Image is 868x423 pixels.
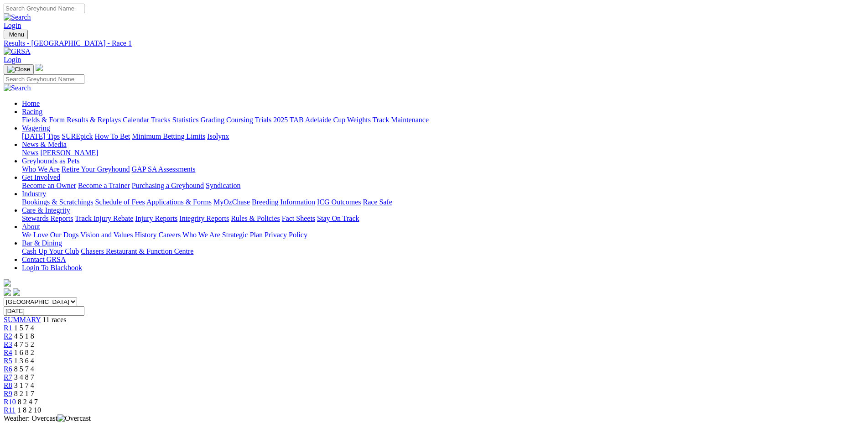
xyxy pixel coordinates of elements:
[4,74,84,84] input: Search
[14,332,34,340] span: 4 5 1 8
[4,316,41,324] a: SUMMARY
[4,47,31,56] img: GRSA
[80,231,133,239] a: Vision and Values
[22,231,78,239] a: We Love Our Dogs
[22,198,93,206] a: Bookings & Scratchings
[22,141,67,148] a: News & Media
[213,198,250,206] a: MyOzChase
[67,116,121,124] a: Results & Replays
[14,373,34,381] span: 3 4 8 7
[4,357,12,365] a: R5
[22,165,60,173] a: Who We Are
[22,108,42,115] a: Racing
[22,149,864,157] div: News & Media
[4,84,31,92] img: Search
[4,279,11,287] img: logo-grsa-white.png
[182,231,220,239] a: Who We Are
[42,316,66,324] span: 11 races
[14,324,34,332] span: 1 5 7 4
[22,124,50,132] a: Wagering
[22,264,82,272] a: Login To Blackbook
[14,349,34,356] span: 1 6 8 2
[207,132,229,140] a: Isolynx
[57,414,91,423] img: Overcast
[4,365,12,373] a: R6
[172,116,199,124] a: Statistics
[4,324,12,332] a: R1
[4,414,91,422] span: Weather: Overcast
[22,239,62,247] a: Bar & Dining
[75,214,133,222] a: Track Injury Rebate
[135,231,156,239] a: History
[317,214,359,222] a: Stay On Track
[22,99,40,107] a: Home
[22,157,79,165] a: Greyhounds as Pets
[81,247,193,255] a: Chasers Restaurant & Function Centre
[4,406,16,414] a: R11
[206,182,240,189] a: Syndication
[4,332,12,340] a: R2
[179,214,229,222] a: Integrity Reports
[13,288,20,296] img: twitter.svg
[62,132,93,140] a: SUREpick
[317,198,361,206] a: ICG Outcomes
[9,31,24,38] span: Menu
[4,4,84,13] input: Search
[40,149,98,157] a: [PERSON_NAME]
[7,66,30,73] img: Close
[22,247,79,255] a: Cash Up Your Club
[373,116,429,124] a: Track Maintenance
[22,173,60,181] a: Get Involved
[22,116,65,124] a: Fields & Form
[151,116,171,124] a: Tracks
[132,132,205,140] a: Minimum Betting Limits
[363,198,392,206] a: Race Safe
[62,165,130,173] a: Retire Your Greyhound
[22,214,864,223] div: Care & Integrity
[14,390,34,397] span: 8 2 1 7
[22,223,40,230] a: About
[14,381,34,389] span: 3 1 7 4
[4,381,12,389] a: R8
[226,116,253,124] a: Coursing
[36,64,43,71] img: logo-grsa-white.png
[4,373,12,381] a: R7
[14,357,34,365] span: 1 3 6 4
[4,13,31,21] img: Search
[252,198,315,206] a: Breeding Information
[132,165,196,173] a: GAP SA Assessments
[4,288,11,296] img: facebook.svg
[201,116,224,124] a: Grading
[95,198,145,206] a: Schedule of Fees
[265,231,307,239] a: Privacy Policy
[222,231,263,239] a: Strategic Plan
[22,132,864,141] div: Wagering
[22,198,864,206] div: Industry
[14,365,34,373] span: 8 5 7 4
[4,39,864,47] a: Results - [GEOGRAPHIC_DATA] - Race 1
[4,340,12,348] a: R3
[123,116,149,124] a: Calendar
[22,116,864,124] div: Racing
[347,116,371,124] a: Weights
[4,30,28,39] button: Toggle navigation
[4,398,16,406] a: R10
[4,349,12,356] a: R4
[22,165,864,173] div: Greyhounds as Pets
[4,306,84,316] input: Select date
[4,64,34,74] button: Toggle navigation
[22,231,864,239] div: About
[273,116,345,124] a: 2025 TAB Adelaide Cup
[22,182,864,190] div: Get Involved
[78,182,130,189] a: Become a Trainer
